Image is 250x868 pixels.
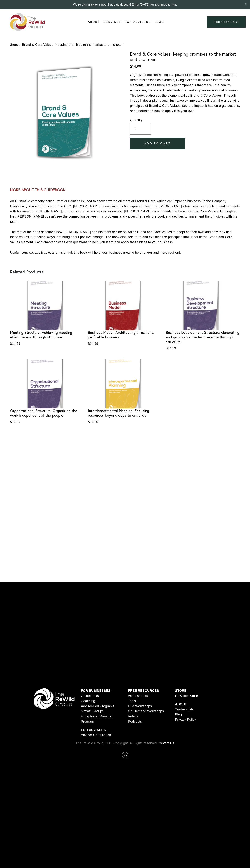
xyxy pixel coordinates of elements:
a: Interdepartmental Planning: Focusing resources beyond department silos [88,359,162,425]
span: › [19,42,21,47]
div: $14.99 [10,419,84,425]
a: Adviser Certification [81,732,111,738]
strong: FOR ADVISERS [81,728,106,732]
p: The ReWild Group, LLC, Copyright. All rights reserved. [34,741,216,746]
a: Organizational Structure: Organizing the work independent of the people [10,359,84,425]
strong: ABOUT [175,702,187,706]
a: Adviser-Led Programs [81,704,114,709]
a: folder dropdown [88,19,100,25]
span: About [88,19,100,24]
a: FOR BUSINESSES [81,688,110,693]
strong: STORE [175,689,187,692]
div: Business Development Structure: Generating and growing consistent revenue through structure [166,330,240,344]
strong: FREE RESOURCES [128,689,159,692]
a: Testimonials [175,707,194,712]
div: $14.99 [88,341,162,346]
a: Blog [175,712,182,717]
a: Videos [128,714,138,719]
a: Podcasts [128,719,142,724]
p: Organizational ReWilding is a powerful business growth framework that treats businesses as dynami... [130,72,240,113]
a: Meeting Structure: Achieving meeting effectiveness through structure [10,281,84,347]
a: For Advisers [125,19,151,25]
div: $14.99 [166,346,240,351]
div: Gallery [10,51,125,173]
a: Brand & Core Values: Keeping promises to the market and the team [22,42,123,47]
div: $14.99 [10,341,84,346]
a: ReWilder Store [175,693,198,699]
a: Contact Us [158,741,174,746]
strong: FOR BUSINESSES [81,689,110,692]
div: Meeting Structure: Achieving meeting effectiveness through structure [10,330,84,340]
a: ABOUT [175,702,187,707]
div: Organizational Structure: Organizing the work independent of the people [10,408,84,418]
button: Add To Cart [130,138,185,149]
a: Growth Groups [81,709,104,714]
p: An illustrative company called Premier Painting is used to show how the element of Brand & Core V... [10,199,240,255]
span: Exceptional Manager Program [81,715,113,723]
div: $14.99 [88,419,162,425]
a: STORE [175,688,187,693]
label: Quantity: [130,117,240,123]
a: Coaching [81,699,95,704]
h1: Brand & Core Values: Keeping promises to the market and the team [130,51,240,62]
span: Add To Cart [144,142,171,145]
a: Guidebooks [81,693,99,699]
a: Business Model: Architecting a resilient, profitable business [88,281,162,347]
a: Live Workshops [128,704,152,709]
a: On-Demand Workshops [128,709,164,714]
h3: MORE ABOUT THIS GUIDEBOOK [10,188,240,192]
a: Privacy Policy [175,717,196,722]
a: FOR ADVISERS [81,727,106,733]
a: folder dropdown [103,19,121,25]
img: Interdepartmental Planning: Focusing resources beyond department silos [88,359,162,409]
a: Exceptional Manager Program [81,714,122,724]
a: Business Development Structure: Generating and growing consistent revenue through structure [166,281,240,351]
h2: Related Products [10,269,240,275]
a: LinkedIn [122,752,128,758]
img: Organizational Structure: Organizing the work independent of the people [10,359,84,409]
input: Quantity [130,124,151,135]
div: Interdepartmental Planning: Focusing resources beyond department silos [88,408,162,418]
img: Business Model: Architecting a resilient, profitable business [88,281,162,330]
iframe: Secure payment input frame [129,70,241,70]
img: The ReWild Group [10,13,45,31]
a: FREE RESOURCES [128,688,159,693]
a: Tools [128,699,136,704]
img: Meeting Structure: Achieving meeting effectiveness through structure [10,281,84,330]
div: Business Model: Architecting a resilient, profitable business [88,330,162,340]
span: Services [103,19,121,24]
a: find your stage [207,16,246,28]
a: Blog [155,19,164,25]
span: Growth Groups [81,709,104,713]
a: Store [10,42,18,47]
img: Business Development Structure: Generating and growing consistent revenue through structure [166,281,240,330]
div: $14.99 [130,64,240,69]
a: Assessments [128,693,148,699]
